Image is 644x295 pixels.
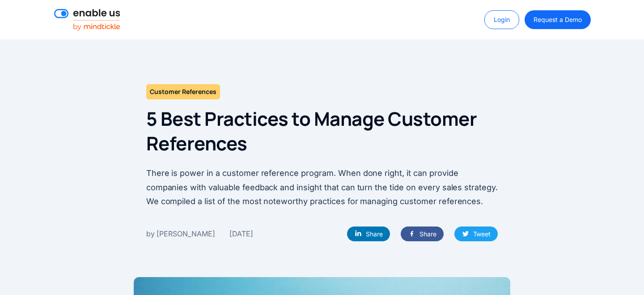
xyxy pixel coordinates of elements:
p: There is power in a customer reference program. When done right, it can provide companies with va... [146,166,498,209]
a: Share [347,227,390,242]
div: [DATE] [229,228,253,239]
a: Login [484,10,519,29]
iframe: Qualified Messenger [603,254,644,295]
div: [PERSON_NAME] [157,228,215,239]
a: Share [401,227,444,242]
a: Tweet [454,227,498,242]
div: by [146,228,155,239]
h2: Customer References [146,84,220,99]
h1: 5 Best Practices to Manage Customer References [146,107,498,155]
a: Request a Demo [525,10,590,29]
